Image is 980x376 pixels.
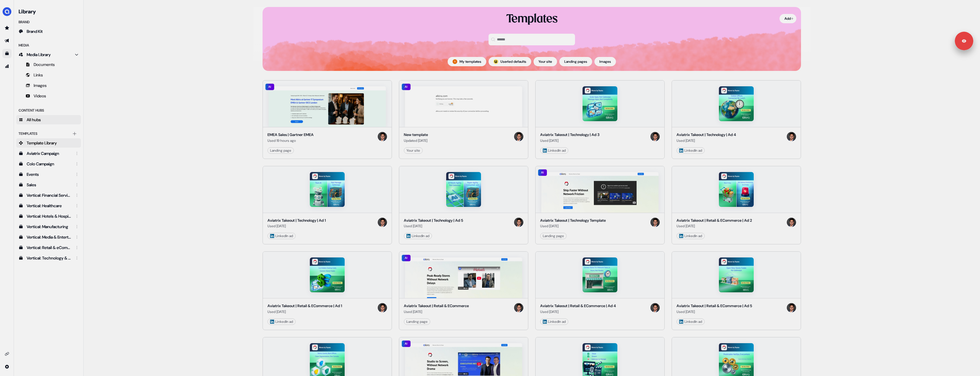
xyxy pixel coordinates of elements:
[406,319,428,325] div: Landing page
[310,257,345,292] img: Aviatrix Takeout | Retail & ECommerce | Ad 1
[263,251,392,330] button: Aviatrix Takeout | Retail & ECommerce | Ad 1Aviatrix Takeout | Retail & ECommerce | Ad 1Used [DAT...
[719,86,754,121] img: Aviatrix Takeout | Technology | Ad 4
[405,257,522,298] img: Aviatrix Takeout | Retail & ECommerce
[404,218,463,223] div: Aviatrix Takeout | Technology | Ad 5
[269,86,386,127] img: EMEA Sales | Gartner EMEA
[404,303,469,309] div: Aviatrix Takeout | Retail & ECommerce
[2,349,12,359] a: Go to integrations
[16,212,81,221] a: Vertical: Hotels & Hospitality
[399,80,528,159] button: New templateAINew templateUpdated [DATE]HughYour site
[2,362,12,371] a: Go to integrations
[559,57,592,66] button: Landing pages
[16,50,81,59] a: Media Library
[594,57,616,66] button: Images
[540,132,599,138] div: Aviatrix Takeout | Technology | Ad 3
[16,138,81,148] a: Template Library
[27,213,72,219] div: Vertical: Hotels & Hospitality
[540,303,616,309] div: Aviatrix Takeout | Retail & ECommerce | Ad 4
[27,255,72,261] div: Vertical: Technology & Software
[16,41,81,50] div: Media
[677,132,736,138] div: Aviatrix Takeout | Technology | Ad 4
[540,218,606,223] div: Aviatrix Takeout | Technology Template
[446,172,481,207] img: Aviatrix Takeout | Technology | Ad 5
[535,80,665,159] button: Aviatrix Takeout | Technology | Ad 3Aviatrix Takeout | Technology | Ad 3Used [DATE]Hugh LinkedIn ad
[583,86,617,121] img: Aviatrix Takeout | Technology | Ad 3
[787,303,796,312] img: Hugh
[677,223,752,229] div: Used [DATE]
[27,203,72,209] div: Vertical: Healthcare
[402,83,411,90] div: AI
[787,132,796,141] img: Hugh
[677,138,736,144] div: Used [DATE]
[402,255,411,262] div: AI
[27,28,43,34] span: Brand Kit
[270,148,291,153] div: Landing page
[402,340,411,347] div: AI
[493,59,498,64] div: ;
[27,52,51,58] span: Media Library
[16,170,81,179] a: Events
[378,303,387,312] img: Hugh
[650,218,660,227] img: Hugh
[540,223,606,229] div: Used [DATE]
[270,233,293,239] div: LinkedIn ad
[16,129,81,138] div: Templates
[16,191,81,200] a: Vertical: Financial Services
[538,169,547,176] div: AI
[541,172,659,213] img: Aviatrix Takeout | Technology Template
[16,91,81,101] a: Videos
[506,12,558,27] div: Templates
[719,172,754,207] img: Aviatrix Takeout | Retail & ECommerce | Ad 2
[27,171,72,177] div: Events
[27,224,72,230] div: Vertical: Manufacturing
[27,192,72,198] div: Vertical: Financial Services
[27,245,72,250] div: Vertical: Retail & eCommerce
[679,233,702,239] div: LinkedIn ad
[34,93,46,99] span: Videos
[543,148,566,153] div: LinkedIn ad
[34,72,43,78] span: Links
[453,59,457,64] img: Robert
[16,60,81,69] a: Documents
[489,57,531,66] button: userled logo;Userled defaults
[650,303,660,312] img: Hugh
[404,223,463,229] div: Used [DATE]
[16,232,81,242] a: Vertical: Media & Entertainment
[583,257,617,292] img: Aviatrix Takeout | Retail & ECommerce | Ad 4
[672,251,801,330] button: Aviatrix Takeout | Retail & ECommerce | Ad 5Aviatrix Takeout | Retail & ECommerce | Ad 5Used [DAT...
[406,233,429,239] div: LinkedIn ad
[378,132,387,141] img: Hugh
[2,62,12,71] a: Go to attribution
[677,218,752,223] div: Aviatrix Takeout | Retail & ECommerce | Ad 2
[2,23,12,33] a: Go to prospects
[719,257,754,292] img: Aviatrix Takeout | Retail & ECommerce | Ad 5
[514,303,523,312] img: Hugh
[787,218,796,227] img: Hugh
[540,309,616,315] div: Used [DATE]
[27,182,72,188] div: Sales
[534,57,557,66] button: Your site
[263,80,392,159] button: EMEA Sales | Gartner EMEAAIEMEA Sales | Gartner EMEAUsed 19 hours agoHughLanding page
[16,115,81,124] a: All hubs
[270,319,293,325] div: LinkedIn ad
[677,309,752,315] div: Used [DATE]
[399,166,528,245] button: Aviatrix Takeout | Technology | Ad 5Aviatrix Takeout | Technology | Ad 5Used [DATE]Hugh LinkedIn ad
[406,148,420,153] div: Your site
[263,166,392,245] button: Aviatrix Takeout | Technology | Ad 1Aviatrix Takeout | Technology | Ad 1Used [DATE]Hugh LinkedIn ad
[16,70,81,80] a: Links
[399,251,528,330] button: Aviatrix Takeout | Retail & ECommerceAIAviatrix Takeout | Retail & ECommerceUsed [DATE]HughLandin...
[16,253,81,263] a: Vertical: Technology & Software
[405,86,522,127] img: New template
[404,309,469,315] div: Used [DATE]
[677,303,752,309] div: Aviatrix Takeout | Retail & ECommerce | Ad 5
[267,218,326,223] div: Aviatrix Takeout | Technology | Ad 1
[267,132,314,138] div: EMEA Sales | Gartner EMEA
[16,180,81,189] a: Sales
[27,151,72,156] div: Aviatrix Campaign
[16,222,81,231] a: Vertical: Manufacturing
[267,138,314,144] div: Used 19 hours ago
[265,83,274,90] div: AI
[540,138,599,144] div: Used [DATE]
[16,106,81,115] div: Content Hubs
[543,319,566,325] div: LinkedIn ad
